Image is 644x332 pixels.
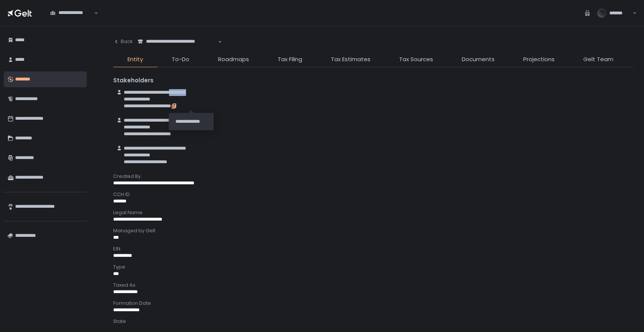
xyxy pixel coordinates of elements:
div: CCH ID [113,191,633,198]
div: State [113,318,633,325]
span: Tax Sources [399,55,433,64]
span: Documents [462,55,495,64]
div: Taxed As [113,282,633,289]
div: Stakeholders [113,76,633,85]
input: Search for option [50,16,94,24]
div: Formation Date [113,300,633,307]
span: Gelt Team [583,55,613,64]
input: Search for option [138,45,217,53]
span: Tax Estimates [331,55,370,64]
span: To-Do [172,55,189,64]
span: Projections [523,55,555,64]
div: Managed by Gelt [113,227,633,234]
div: Back [113,38,133,45]
span: Entity [128,55,143,64]
button: Back [113,34,133,49]
div: Created By [113,173,633,180]
div: Search for option [45,5,98,21]
div: EIN [113,246,633,252]
span: Tax Filing [278,55,302,64]
div: Type [113,264,633,270]
div: Legal Name [113,209,633,216]
span: Roadmaps [218,55,249,64]
div: Search for option [133,34,222,50]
